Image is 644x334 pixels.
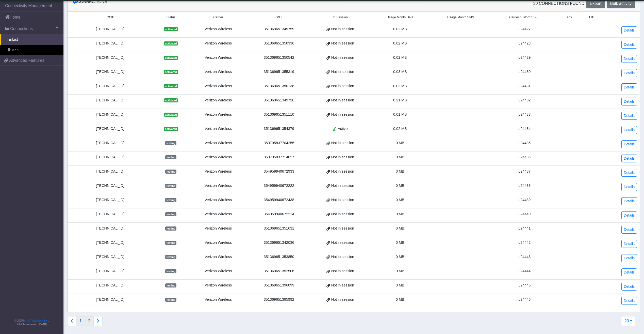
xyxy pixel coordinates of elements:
[331,211,354,217] span: Not in session
[393,41,407,45] span: 0.02 MB
[331,98,354,103] span: Not in session
[164,113,178,117] span: activated
[71,268,150,274] div: [TECHNICAL_ID]
[393,70,407,74] span: 0.03 MB
[250,98,308,103] div: 351369651349726
[192,254,244,260] div: Verizon Wireless
[621,169,637,177] a: Details
[250,254,308,260] div: 351369651353850
[71,55,150,60] div: [TECHNICAL_ID]
[192,112,244,117] div: Verizon Wireless
[621,155,637,162] a: Details
[71,240,150,246] div: [TECHNICAL_ID]
[621,41,637,49] a: Details
[250,211,308,217] div: 354959940672214
[250,112,308,117] div: 351369651351110
[387,15,413,20] span: Usage Month Data
[494,55,555,60] div: L24429
[621,254,637,262] a: Details
[331,297,354,302] span: Not in session
[621,126,637,134] a: Details
[165,170,176,174] span: testing
[621,55,637,63] a: Details
[250,183,308,189] div: 354959940672222
[164,56,178,60] span: activated
[621,112,637,120] a: Details
[250,169,308,174] div: 354959940672933
[494,98,555,103] div: L24432
[393,127,407,131] span: 0.02 MB
[621,183,637,191] a: Details
[71,197,150,203] div: [TECHNICAL_ID]
[621,316,635,326] button: 20
[509,15,533,20] span: Carrier custom 1
[393,27,407,31] span: 0.02 MB
[494,169,555,174] div: L24437
[331,283,354,288] span: Not in session
[621,140,637,148] a: Details
[331,155,354,160] span: Not in session
[396,269,404,273] span: 0 MB
[331,183,354,189] span: Not in session
[494,197,555,203] div: L24439
[164,127,178,131] span: activated
[192,169,244,174] div: Verizon Wireless
[192,226,244,231] div: Verizon Wireless
[494,283,555,288] div: L24445
[165,212,176,216] span: testing
[85,316,94,326] button: 2
[192,155,244,160] div: Verizon Wireless
[393,98,407,102] span: 0.21 MB
[494,26,555,32] div: L24427
[396,283,404,287] span: 0 MB
[494,268,555,274] div: L24444
[331,112,354,117] span: Not in session
[9,57,44,64] span: Advanced Features
[250,140,308,146] div: 359795837704255
[192,26,244,32] div: Verizon Wireless
[396,240,404,245] span: 0 MB
[192,268,244,274] div: Verizon Wireless
[494,140,555,146] div: L24435
[396,184,404,188] span: 0 MB
[610,1,632,6] span: Bulk activity
[71,69,150,75] div: [TECHNICAL_ID]
[165,255,176,259] span: testing
[621,297,637,305] a: Details
[106,15,114,20] span: ICCID
[71,254,150,260] div: [TECHNICAL_ID]
[494,211,555,217] div: L24440
[393,84,407,88] span: 0.02 MB
[621,98,637,105] a: Details
[621,69,637,77] a: Details
[331,69,354,75] span: Not in session
[621,283,637,291] a: Details
[393,55,407,59] span: 0.02 MB
[331,26,354,32] span: Not in session
[250,83,308,89] div: 351369651350138
[164,70,178,74] span: activated
[565,15,572,20] span: Tags
[192,126,244,132] div: Verizon Wireless
[447,15,474,20] span: Usage Month SMS
[396,155,404,159] span: 0 MB
[621,240,637,248] a: Details
[250,268,308,274] div: 351369651352506
[250,55,308,60] div: 351369651350542
[396,141,404,145] span: 0 MB
[12,37,18,42] span: List
[192,240,244,246] div: Verizon Wireless
[393,112,407,116] span: 0.01 MB
[250,240,308,246] div: 351369651342036
[71,83,150,89] div: [TECHNICAL_ID]
[165,283,176,287] span: testing
[192,183,244,189] div: Verizon Wireless
[71,183,150,189] div: [TECHNICAL_ID]
[250,69,308,75] div: 351369651355319
[192,297,244,302] div: Verizon Wireless
[396,255,404,259] span: 0 MB
[331,55,354,60] span: Not in session
[165,269,176,273] span: testing
[494,226,555,231] div: L24441
[71,283,150,288] div: [TECHNICAL_ID]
